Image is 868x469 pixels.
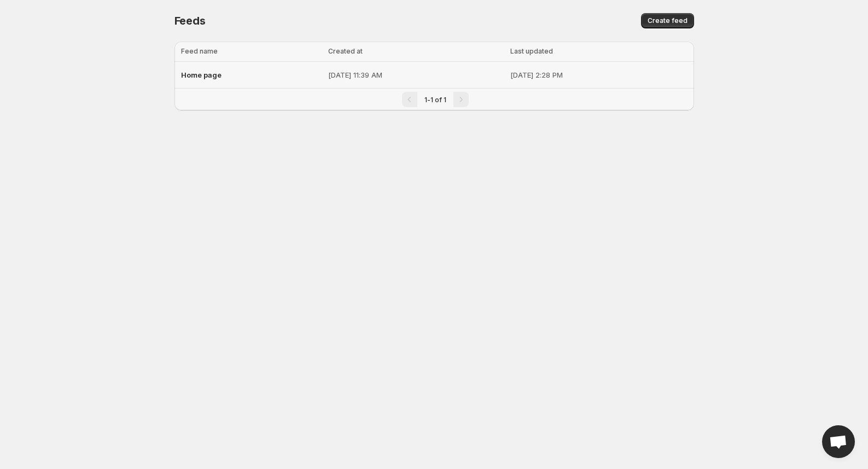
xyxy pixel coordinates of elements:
span: Feeds [174,14,206,27]
button: Create feed [641,13,694,28]
span: Created at [328,47,363,55]
p: [DATE] 11:39 AM [328,69,504,80]
span: Last updated [510,47,553,55]
p: [DATE] 2:28 PM [510,69,688,80]
span: Home page [181,71,222,79]
nav: Pagination [174,88,694,110]
span: Create feed [648,16,688,25]
span: Feed name [181,47,218,55]
div: Open chat [822,425,855,458]
span: 1-1 of 1 [424,96,446,104]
